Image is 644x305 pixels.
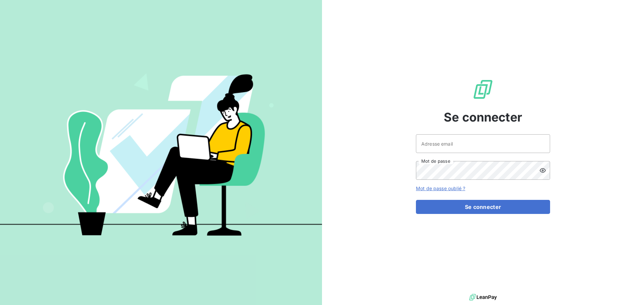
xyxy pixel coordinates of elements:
img: Logo LeanPay [472,79,494,100]
a: Mot de passe oublié ? [416,185,465,191]
button: Se connecter [416,200,550,214]
input: placeholder [416,134,550,153]
img: logo [469,292,497,302]
span: Se connecter [444,108,522,126]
